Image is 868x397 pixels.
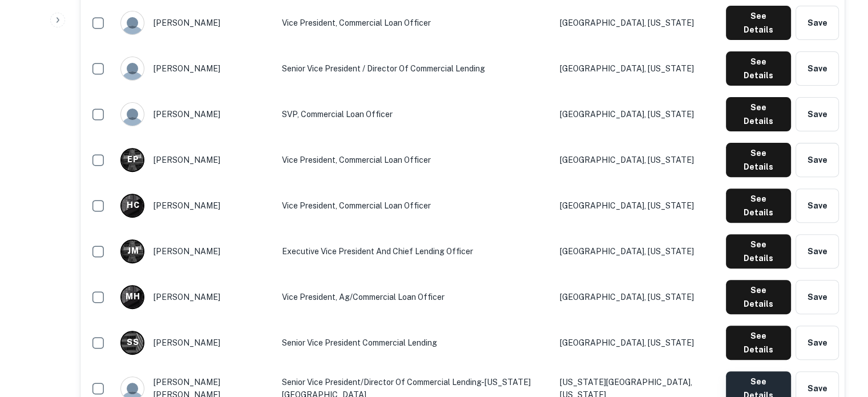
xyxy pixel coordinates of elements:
[726,143,791,177] button: See Details
[120,285,271,309] div: [PERSON_NAME]
[554,46,721,91] td: [GEOGRAPHIC_DATA], [US_STATE]
[276,274,554,320] td: Vice President, Ag/Commercial Loan Officer
[726,189,791,223] button: See Details
[796,51,839,86] button: Save
[796,6,839,40] button: Save
[276,183,554,228] td: Vice President, Commercial Loan Officer
[726,51,791,86] button: See Details
[127,154,138,166] p: E P
[554,228,721,274] td: [GEOGRAPHIC_DATA], [US_STATE]
[120,239,271,263] div: [PERSON_NAME]
[120,331,271,355] div: [PERSON_NAME]
[276,320,554,366] td: Senior Vice President Commercial Lending
[554,320,721,366] td: [GEOGRAPHIC_DATA], [US_STATE]
[726,280,791,314] button: See Details
[796,97,839,131] button: Save
[726,234,791,268] button: See Details
[120,102,271,126] div: [PERSON_NAME]
[121,11,144,34] img: 9c8pery4andzj6ohjkjp54ma2
[796,280,839,314] button: Save
[126,291,139,303] p: M H
[276,46,554,91] td: Senior Vice President / Director of Commercial Lending
[120,11,271,35] div: [PERSON_NAME]
[796,234,839,268] button: Save
[811,306,868,360] iframe: Chat Widget
[127,199,139,211] p: H C
[554,183,721,228] td: [GEOGRAPHIC_DATA], [US_STATE]
[276,137,554,183] td: Vice President, Commercial Loan Officer
[726,326,791,360] button: See Details
[726,97,791,131] button: See Details
[554,91,721,137] td: [GEOGRAPHIC_DATA], [US_STATE]
[120,194,271,218] div: [PERSON_NAME]
[276,91,554,137] td: SVP, Commercial Loan Officer
[554,137,721,183] td: [GEOGRAPHIC_DATA], [US_STATE]
[796,143,839,177] button: Save
[120,148,271,172] div: [PERSON_NAME]
[127,245,138,257] p: J M
[127,336,138,348] p: S S
[726,6,791,40] button: See Details
[120,57,271,81] div: [PERSON_NAME]
[121,57,144,80] img: 9c8pery4andzj6ohjkjp54ma2
[121,103,144,126] img: 9c8pery4andzj6ohjkjp54ma2
[796,326,839,360] button: Save
[276,228,554,274] td: Executive Vice President and Chief Lending Officer
[796,189,839,223] button: Save
[554,274,721,320] td: [GEOGRAPHIC_DATA], [US_STATE]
